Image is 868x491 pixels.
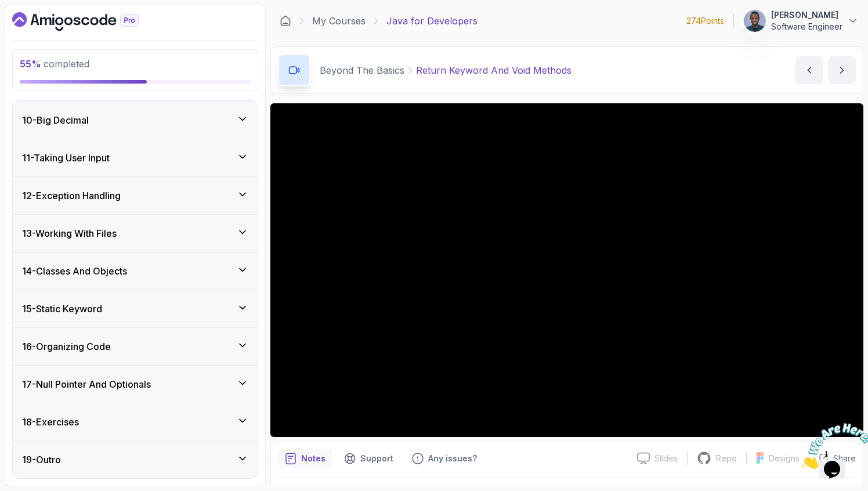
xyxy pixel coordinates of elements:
[828,56,856,84] button: next content
[771,21,842,33] p: Software Engineer
[654,453,678,464] p: Slides
[22,415,79,429] h3: 18 - Exercises
[13,403,258,441] button: 18-Exercises
[20,58,41,70] span: 55 %
[22,151,110,165] h3: 11 - Taking User Input
[744,10,766,32] img: user profile image
[337,449,400,468] button: Support button
[13,252,258,290] button: 14-Classes And Objects
[386,14,478,28] p: Java for Developers
[301,453,325,464] p: Notes
[22,226,117,240] h3: 13 - Working With Files
[22,113,89,127] h3: 10 - Big Decimal
[686,15,724,27] p: 274 Points
[278,449,332,468] button: notes button
[743,9,859,33] button: user profile image[PERSON_NAME]Software Engineer
[13,177,258,214] button: 12-Exception Handling
[22,453,61,467] h3: 19 - Outro
[13,328,258,365] button: 16-Organizing Code
[270,103,863,437] iframe: 6 - Return Keyword and Void Methods
[13,139,258,176] button: 11-Taking User Input
[312,14,366,28] a: My Courses
[22,377,151,391] h3: 17 - Null Pointer And Optionals
[716,453,737,464] p: Repo
[13,215,258,252] button: 13-Working With Files
[416,63,572,77] p: Return Keyword And Void Methods
[428,453,477,464] p: Any issues?
[13,366,258,403] button: 17-Null Pointer And Optionals
[5,5,9,15] span: 1
[405,449,484,468] button: Feedback button
[12,12,165,31] a: Dashboard
[795,56,823,84] button: previous content
[360,453,393,464] p: Support
[22,264,127,278] h3: 14 - Classes And Objects
[13,102,258,139] button: 10-Big Decimal
[13,441,258,478] button: 19-Outro
[769,453,800,464] p: Designs
[796,418,868,474] iframe: chat widget
[320,63,404,77] p: Beyond The Basics
[22,302,102,316] h3: 15 - Static Keyword
[5,5,77,50] img: Chat attention grabber
[280,15,291,27] a: Dashboard
[22,189,121,203] h3: 12 - Exception Handling
[20,58,89,70] span: completed
[771,9,842,21] p: [PERSON_NAME]
[22,340,111,353] h3: 16 - Organizing Code
[13,290,258,327] button: 15-Static Keyword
